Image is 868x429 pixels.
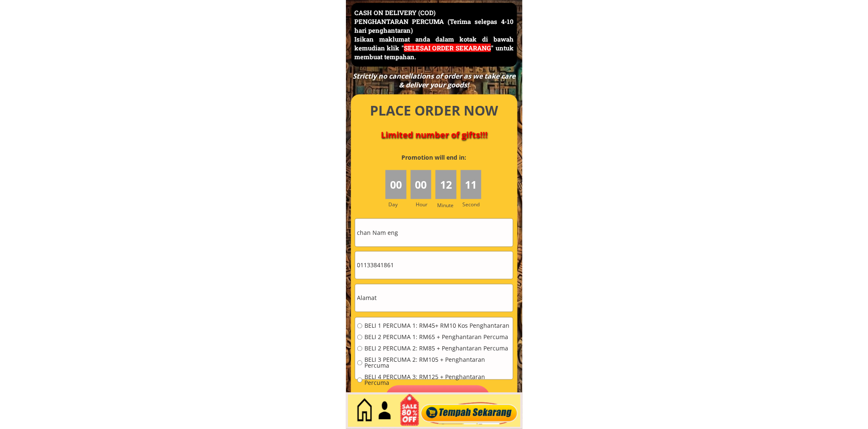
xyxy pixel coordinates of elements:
[437,201,456,209] h3: Minute
[364,346,511,352] span: BELI 2 PERCUMA 2: RM85 + Penghantaran Percuma
[354,8,514,61] h3: CASH ON DELIVERY (COD) PENGHANTARAN PERCUMA (Terima selepas 4-10 hari penghantaran) Isikan maklum...
[361,130,508,140] h4: Limited number of gifts!!!
[364,323,511,329] span: BELI 1 PERCUMA 1: RM45+ RM10 Kos Penghantaran
[350,72,518,89] div: Strictly no cancellations of order as we take care & deliver your goods!
[416,200,433,208] h3: Hour
[364,374,511,386] span: BELI 4 PERCUMA 3: RM125 + Penghantaran Percuma
[355,284,513,312] input: Alamat
[388,200,409,208] h3: Day
[364,357,511,369] span: BELI 3 PERCUMA 2: RM105 + Penghantaran Percuma
[463,200,483,208] h3: Second
[386,153,481,162] h3: Promotion will end in:
[364,334,511,340] span: BELI 2 PERCUMA 1: RM65 + Penghantaran Percuma
[385,385,491,413] p: Pesan sekarang
[355,252,513,279] input: Telefon
[355,219,513,246] input: Nama
[361,101,508,120] h4: PLACE ORDER NOW
[404,44,491,52] span: SELESAI ORDER SEKARANG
